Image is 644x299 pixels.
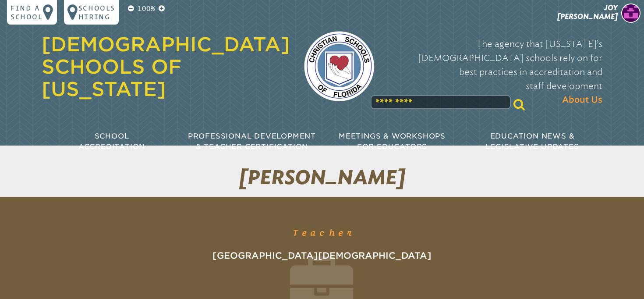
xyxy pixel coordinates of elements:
span: [GEOGRAPHIC_DATA][DEMOGRAPHIC_DATA] [212,250,432,261]
p: 100% [136,4,157,14]
span: Professional Development & Teacher Certification [188,132,316,151]
span: Joy [PERSON_NAME] [557,4,618,21]
span: [PERSON_NAME] [239,166,405,189]
span: School Accreditation [78,132,145,151]
img: 42bf93e441f0054ea9368c1143407ff4 [621,4,640,23]
span: Education News & Legislative Updates [485,132,579,151]
span: Meetings & Workshops for Educators [339,132,446,151]
img: csf-logo-web-colors.png [304,31,374,101]
span: About Us [562,93,602,107]
span: Teacher [293,228,352,238]
p: Find a school [11,4,43,21]
p: Schools Hiring [78,4,115,21]
a: [DEMOGRAPHIC_DATA] Schools of [US_STATE] [42,33,290,100]
p: The agency that [US_STATE]’s [DEMOGRAPHIC_DATA] schools rely on for best practices in accreditati... [388,37,602,107]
